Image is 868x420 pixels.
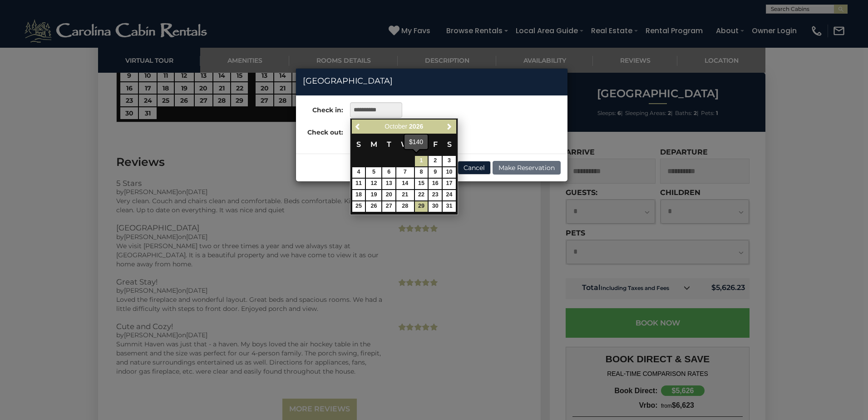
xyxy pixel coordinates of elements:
[352,201,365,212] a: 25
[382,179,395,189] a: 13
[356,140,361,149] span: Sunday
[443,156,456,166] a: 3
[447,140,452,149] span: Saturday
[446,123,453,130] span: Next
[355,123,362,130] span: Previous
[366,190,381,200] a: 19
[443,167,456,178] a: 10
[443,201,456,212] a: 31
[429,201,442,212] a: 30
[396,179,414,189] a: 14
[352,179,365,189] a: 11
[296,102,343,115] label: Check in:
[396,167,414,178] a: 7
[370,140,377,149] span: Monday
[382,167,395,178] a: 6
[387,140,391,149] span: Tuesday
[401,140,409,149] span: Wednesday
[415,201,428,212] a: 29
[366,167,381,178] a: 5
[382,190,395,200] a: 20
[415,179,428,189] a: 15
[396,190,414,200] a: 21
[404,135,428,149] div: $140
[303,75,561,87] h4: [GEOGRAPHIC_DATA]
[415,167,428,178] a: 8
[443,190,456,200] a: 24
[353,121,364,132] a: Previous
[415,190,428,200] a: 22
[429,190,442,200] a: 23
[352,190,365,200] a: 18
[493,161,561,175] button: Make Reservation
[433,140,438,149] span: Friday
[366,201,381,212] a: 26
[429,156,442,166] a: 2
[396,201,414,212] a: 28
[296,125,343,137] label: Check out:
[458,161,491,175] button: Cancel
[385,123,407,130] span: October
[444,121,455,132] a: Next
[443,179,456,189] a: 17
[429,179,442,189] a: 16
[429,167,442,178] a: 9
[409,123,423,130] span: 2026
[352,167,365,178] a: 4
[382,201,395,212] a: 27
[366,179,381,189] a: 12
[415,156,428,166] a: 1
